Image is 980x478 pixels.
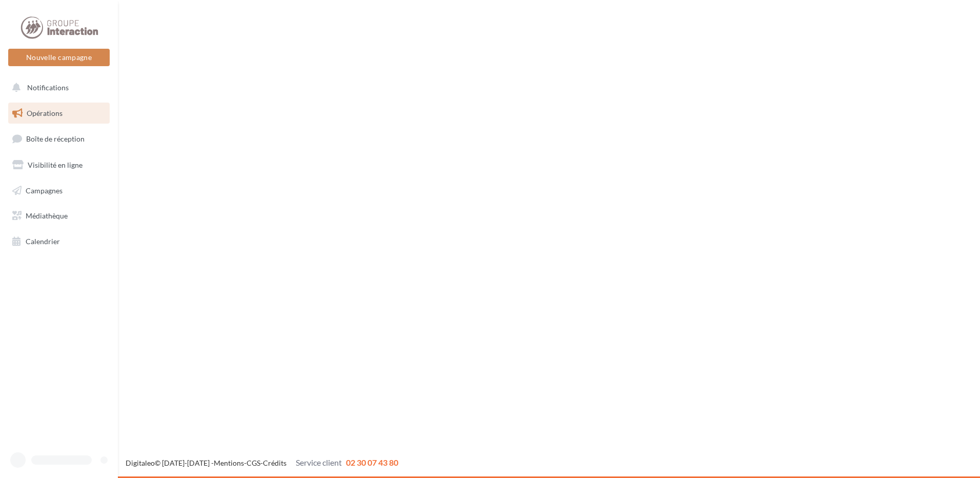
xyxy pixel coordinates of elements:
a: Calendrier [6,231,112,252]
a: Campagnes [6,180,112,202]
a: Digitaleo [126,459,155,467]
span: Opérations [27,109,63,117]
span: Notifications [27,83,69,92]
a: Visibilité en ligne [6,154,112,176]
a: Mentions [214,459,244,467]
span: Visibilité en ligne [28,161,83,169]
span: Calendrier [26,237,60,246]
button: Notifications [6,77,108,98]
a: Médiathèque [6,205,112,227]
span: Service client [296,457,342,467]
a: Boîte de réception [6,128,112,150]
a: Crédits [263,459,287,467]
span: Médiathèque [26,211,68,220]
span: Boîte de réception [26,134,85,143]
span: Campagnes [26,186,63,194]
button: Nouvelle campagne [8,49,110,66]
span: 02 30 07 43 80 [346,457,398,467]
a: Opérations [6,103,112,124]
a: CGS [247,459,260,467]
span: © [DATE]-[DATE] - - - [126,459,398,467]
